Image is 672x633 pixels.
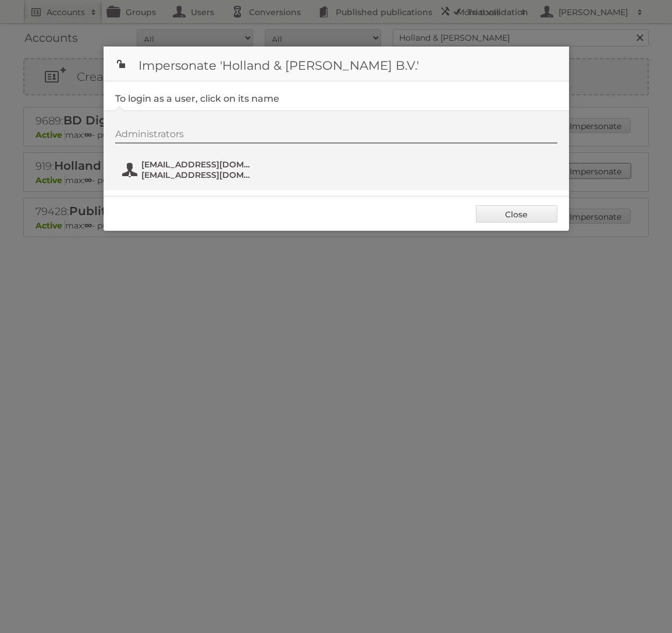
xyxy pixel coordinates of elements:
span: [EMAIL_ADDRESS][DOMAIN_NAME] [141,159,254,170]
div: Administrators [115,128,557,144]
legend: To login as a user, click on its name [115,93,279,104]
h1: Impersonate 'Holland & [PERSON_NAME] B.V.' [104,47,569,81]
button: [EMAIL_ADDRESS][DOMAIN_NAME] [EMAIL_ADDRESS][DOMAIN_NAME] [121,158,258,181]
span: [EMAIL_ADDRESS][DOMAIN_NAME] [141,170,254,180]
a: Close [476,205,557,223]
